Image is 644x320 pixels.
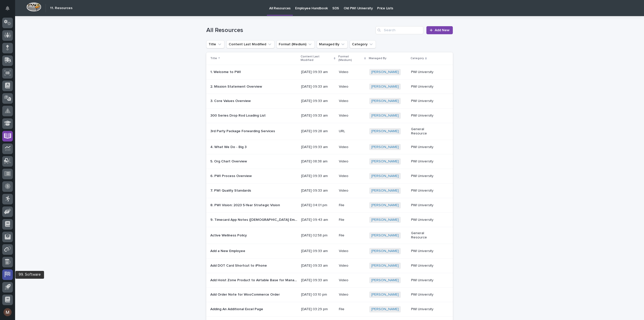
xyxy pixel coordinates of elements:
[206,40,224,48] button: Title
[339,129,365,133] p: URL
[371,218,399,222] a: [PERSON_NAME]
[350,40,376,48] button: Category
[210,263,268,268] p: Add DOT Card Shortcut to iPhone
[206,212,453,227] tr: 9. Timecard App Notes ([DEMOGRAPHIC_DATA] Employees Only)9. Timecard App Notes ([DEMOGRAPHIC_DATA...
[206,65,453,79] tr: 1. Welcome to PWI1. Welcome to PWI [DATE] 09:33 amVideo[PERSON_NAME] PWI University
[206,154,453,169] tr: 5. Org Chart Overview5. Org Chart Overview [DATE] 08:38 amVideo[PERSON_NAME] PWI University
[411,264,441,268] p: PWI University
[339,249,365,253] p: Video
[371,189,399,193] a: [PERSON_NAME]
[338,54,363,63] p: Format (Medium)
[339,174,365,178] p: Video
[210,173,253,178] p: 6. PWI Process Overview
[411,189,441,193] p: PWI University
[411,56,424,61] p: Category
[206,227,453,244] tr: Active Wellness PolicyActive Wellness Policy [DATE] 02:58 pmFile[PERSON_NAME] General Resource
[276,40,315,48] button: Format (Medium)
[301,233,335,238] p: [DATE] 02:58 pm
[317,40,348,48] button: Managed By
[411,293,441,297] p: PWI University
[371,145,399,149] a: [PERSON_NAME]
[371,264,399,268] a: [PERSON_NAME]
[339,307,365,311] p: File
[371,114,399,118] a: [PERSON_NAME]
[210,202,281,207] p: 8. PWI Vision: 2023 5-Year Strategic Vision
[301,249,335,253] p: [DATE] 09:33 am
[210,232,248,238] p: Active Wellness Policy
[6,6,13,14] div: Notifications
[411,70,441,74] p: PWI University
[206,288,453,302] tr: Add Order Note for WooCommerce OrderAdd Order Note for WooCommerce Order [DATE] 03:10 pmVideo[PER...
[426,26,453,34] a: Add New
[371,99,399,103] a: [PERSON_NAME]
[226,40,274,48] button: Content Last Modified
[210,292,281,297] p: Add Order Note for WooCommerce Order
[206,244,453,258] tr: Add a New EmployeeAdd a New Employee [DATE] 09:33 amVideo[PERSON_NAME] PWI University
[210,306,264,311] p: Adding An Additional Excel Page
[2,307,13,317] button: users-avatar
[206,94,453,109] tr: 3. Core Values Overview3. Core Values Overview [DATE] 09:33 amVideo[PERSON_NAME] PWI University
[339,203,365,207] p: File
[210,113,267,118] p: 300 Series Drop Rod Loading List
[411,218,441,222] p: PWI University
[301,70,335,74] p: [DATE] 09:33 am
[301,174,335,178] p: [DATE] 09:33 am
[301,114,335,118] p: [DATE] 09:33 am
[301,54,333,63] p: Content Last Modified
[301,203,335,207] p: [DATE] 04:01 pm
[371,293,399,297] a: [PERSON_NAME]
[210,128,276,133] p: 3rd Party Package Forwarding Services
[339,99,365,103] p: Video
[2,3,13,14] button: Notifications
[339,114,365,118] p: Video
[411,278,441,282] p: PWI University
[371,203,399,207] a: [PERSON_NAME]
[411,307,441,311] p: PWI University
[339,70,365,74] p: Video
[206,302,453,317] tr: Adding An Additional Excel PageAdding An Additional Excel Page [DATE] 03:29 pmFile[PERSON_NAME] P...
[371,278,399,282] a: [PERSON_NAME]
[301,159,335,164] p: [DATE] 08:38 am
[210,69,242,74] p: 1. Welcome to PWI
[411,85,441,89] p: PWI University
[411,174,441,178] p: PWI University
[301,129,335,133] p: [DATE] 09:28 am
[210,217,298,222] p: 9. Timecard App Notes ([DEMOGRAPHIC_DATA] Employees Only)
[371,174,399,178] a: [PERSON_NAME]
[339,264,365,268] p: Video
[301,307,335,311] p: [DATE] 03:29 pm
[206,109,453,123] tr: 300 Series Drop Rod Loading List300 Series Drop Rod Loading List [DATE] 09:33 amVideo[PERSON_NAME...
[301,85,335,89] p: [DATE] 09:33 am
[210,277,298,282] p: Add Hoist Zone Product to Airtable Base for Management
[301,293,335,297] p: [DATE] 03:10 pm
[206,27,374,34] h1: All Resources
[339,278,365,282] p: Video
[411,159,441,164] p: PWI University
[206,140,453,154] tr: 4. What We Do - Big 34. What We Do - Big 3 [DATE] 09:33 amVideo[PERSON_NAME] PWI University
[301,99,335,103] p: [DATE] 09:33 am
[339,189,365,193] p: Video
[371,70,399,74] a: [PERSON_NAME]
[50,6,72,10] h2: 11. Resources
[210,84,263,89] p: 2. Mission Statement Overview
[339,85,365,89] p: Video
[339,218,365,222] p: File
[435,28,450,32] span: Add New
[339,159,365,164] p: Video
[301,189,335,193] p: [DATE] 09:33 am
[376,26,423,34] input: Search
[210,248,246,253] p: Add a New Employee
[206,123,453,140] tr: 3rd Party Package Forwarding Services3rd Party Package Forwarding Services [DATE] 09:28 amURL[PER...
[210,144,248,149] p: 4. What We Do - Big 3
[210,98,252,103] p: 3. Core Values Overview
[339,233,365,238] p: File
[339,293,365,297] p: Video
[411,127,441,136] p: General Resource
[371,233,399,238] a: [PERSON_NAME]
[411,231,441,240] p: General Resource
[206,258,453,273] tr: Add DOT Card Shortcut to iPhoneAdd DOT Card Shortcut to iPhone [DATE] 09:33 amVideo[PERSON_NAME] ...
[210,188,252,193] p: 7. PWI Quality Standards
[206,183,453,198] tr: 7. PWI Quality Standards7. PWI Quality Standards [DATE] 09:33 amVideo[PERSON_NAME] PWI University
[411,99,441,103] p: PWI University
